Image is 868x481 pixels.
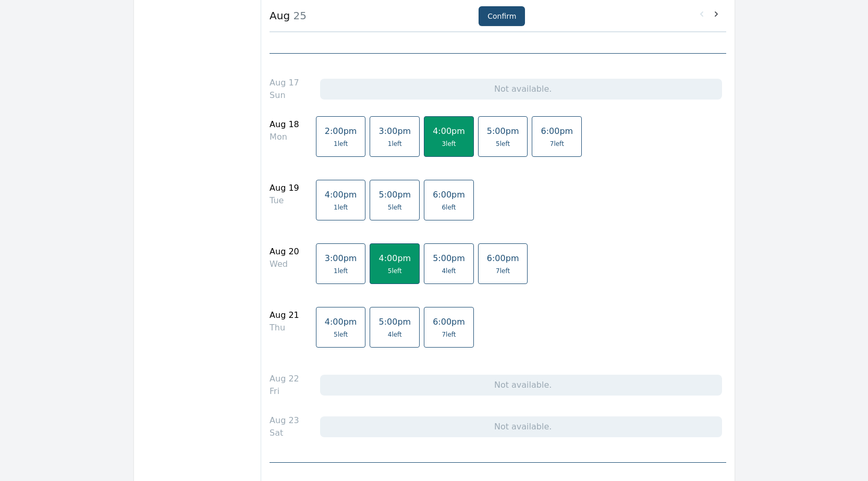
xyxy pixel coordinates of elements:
div: Aug 22 [270,373,299,385]
span: 2:00pm [325,126,357,136]
span: 4:00pm [433,126,465,136]
span: 5:00pm [433,253,465,263]
div: Thu [270,322,299,334]
span: 3:00pm [378,126,411,136]
span: 7 left [550,140,564,148]
div: Not available. [320,416,722,437]
span: 6 left [442,203,456,212]
span: 6:00pm [541,126,573,136]
span: 5 left [496,140,510,148]
strong: Aug [270,9,290,22]
span: 4:00pm [325,190,357,200]
span: 5 left [334,330,348,339]
div: Not available. [320,79,722,100]
span: 3:00pm [325,253,357,263]
span: 25 [290,9,307,22]
span: 6:00pm [433,317,465,327]
div: Not available. [320,375,722,396]
div: Sun [270,89,299,102]
div: Aug 17 [270,77,299,89]
div: Aug 18 [270,118,299,131]
span: 7 left [496,267,510,275]
span: 4:00pm [325,317,357,327]
span: 5 left [388,267,402,275]
span: 4:00pm [378,253,411,263]
div: Tue [270,194,299,207]
span: 1 left [334,140,348,148]
div: Sat [270,427,299,439]
span: 5:00pm [378,190,411,200]
span: 4 left [388,330,402,339]
div: Aug 19 [270,182,299,194]
span: 4 left [442,267,456,275]
button: Confirm [479,6,525,26]
span: 5:00pm [487,126,519,136]
span: 5 left [388,203,402,212]
div: Wed [270,258,299,270]
span: 1 left [334,267,348,275]
span: 6:00pm [487,253,519,263]
div: Mon [270,131,299,143]
span: 1 left [388,140,402,148]
div: Aug 21 [270,309,299,322]
span: 3 left [442,140,456,148]
span: 5:00pm [378,317,411,327]
span: 1 left [334,203,348,212]
div: Aug 23 [270,414,299,427]
div: Fri [270,385,299,398]
div: Aug 20 [270,245,299,258]
span: 7 left [442,330,456,339]
span: 6:00pm [433,190,465,200]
